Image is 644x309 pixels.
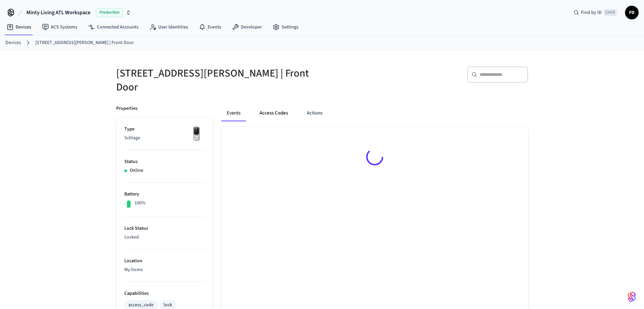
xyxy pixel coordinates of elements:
[144,21,193,33] a: User Identities
[124,158,205,165] p: Status
[128,302,153,309] div: access_code
[116,105,138,112] p: Properties
[134,200,146,207] p: 100%
[581,9,602,16] span: Find by ID
[124,126,205,133] p: Type
[124,225,205,232] p: Lock Status
[604,9,617,16] span: Ctrl K
[124,257,205,265] p: Location
[267,21,304,33] a: Settings
[124,234,205,241] p: Locked
[626,6,638,19] span: FD
[227,21,267,33] a: Developer
[628,291,636,302] img: SeamLogoGradient.69752ec5.svg
[124,135,205,142] p: Schlage
[568,6,622,19] div: Find by IDCtrl K
[26,8,90,17] span: Minty Living ATL Workspace
[188,126,205,143] img: Yale Assure Touchscreen Wifi Smart Lock, Satin Nickel, Front
[124,290,205,297] p: Capabilities
[124,191,205,198] p: Battery
[221,105,246,121] button: Events
[96,8,123,17] span: Production
[193,21,227,33] a: Events
[254,105,293,121] button: Access Codes
[35,39,134,46] a: [STREET_ADDRESS][PERSON_NAME] | Front Door
[625,6,639,19] button: FD
[130,167,143,174] p: Online
[83,21,144,33] a: Connected Accounts
[5,39,21,46] a: Devices
[221,105,528,121] div: ant example
[164,302,172,309] div: lock
[124,266,205,273] p: My home
[116,66,318,94] h5: [STREET_ADDRESS][PERSON_NAME] | Front Door
[37,21,83,33] a: ACS Systems
[1,21,37,33] a: Devices
[302,105,328,121] button: Actions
